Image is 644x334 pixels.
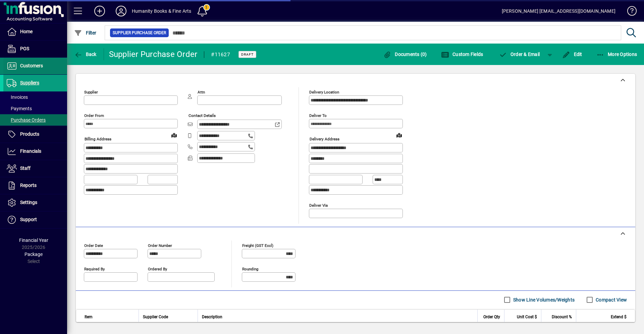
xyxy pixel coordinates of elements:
[552,313,572,321] span: Discount %
[110,5,132,17] button: Profile
[84,243,103,248] mat-label: Order date
[3,211,67,228] a: Support
[20,63,43,68] span: Customers
[3,160,67,177] a: Staff
[594,296,627,303] label: Compact View
[84,266,105,271] mat-label: Required by
[242,243,273,248] mat-label: Freight (GST excl)
[211,49,230,60] div: #11627
[241,52,254,57] span: Draft
[20,80,39,85] span: Suppliers
[74,52,97,57] span: Back
[20,165,31,171] span: Staff
[84,90,98,94] mat-label: Supplier
[20,131,39,137] span: Products
[202,313,222,321] span: Description
[3,58,67,74] a: Customers
[499,52,540,57] span: Order & Email
[3,23,67,40] a: Home
[512,296,575,303] label: Show Line Volumes/Weights
[7,94,28,100] span: Invoices
[72,48,98,60] button: Back
[20,200,37,205] span: Settings
[113,29,166,36] span: Supplier Purchase Order
[502,6,615,16] div: [PERSON_NAME] [EMAIL_ADDRESS][DOMAIN_NAME]
[383,52,427,57] span: Documents (0)
[309,90,339,94] mat-label: Delivery Location
[495,48,543,60] button: Order & Email
[309,203,328,207] mat-label: Deliver via
[3,103,67,114] a: Payments
[3,114,67,126] a: Purchase Orders
[382,48,429,60] button: Documents (0)
[394,130,405,140] a: View on map
[20,148,41,154] span: Financials
[3,143,67,160] a: Financials
[19,238,48,243] span: Financial Year
[3,177,67,194] a: Reports
[483,313,500,321] span: Order Qty
[89,5,110,17] button: Add
[20,46,29,51] span: POS
[67,48,104,60] app-page-header-button: Back
[441,52,483,57] span: Custom Fields
[20,183,37,188] span: Reports
[517,313,537,321] span: Unit Cost $
[560,48,584,60] button: Edit
[439,48,485,60] button: Custom Fields
[148,243,172,248] mat-label: Order number
[85,313,93,321] span: Item
[20,217,37,222] span: Support
[72,27,98,39] button: Filter
[622,1,636,23] a: Knowledge Base
[309,113,327,118] mat-label: Deliver To
[596,52,637,57] span: More Options
[242,266,258,271] mat-label: Rounding
[595,48,639,60] button: More Options
[169,130,179,140] a: View on map
[74,30,97,36] span: Filter
[143,313,168,321] span: Supplier Code
[148,266,167,271] mat-label: Ordered by
[7,117,46,123] span: Purchase Orders
[562,52,582,57] span: Edit
[3,91,67,103] a: Invoices
[3,194,67,211] a: Settings
[611,313,627,321] span: Extend $
[7,106,32,111] span: Payments
[109,49,198,60] div: Supplier Purchase Order
[3,41,67,57] a: POS
[20,29,33,34] span: Home
[132,6,192,16] div: Humanity Books & Fine Arts
[24,252,43,257] span: Package
[84,113,104,118] mat-label: Order from
[3,126,67,143] a: Products
[198,90,205,94] mat-label: Attn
